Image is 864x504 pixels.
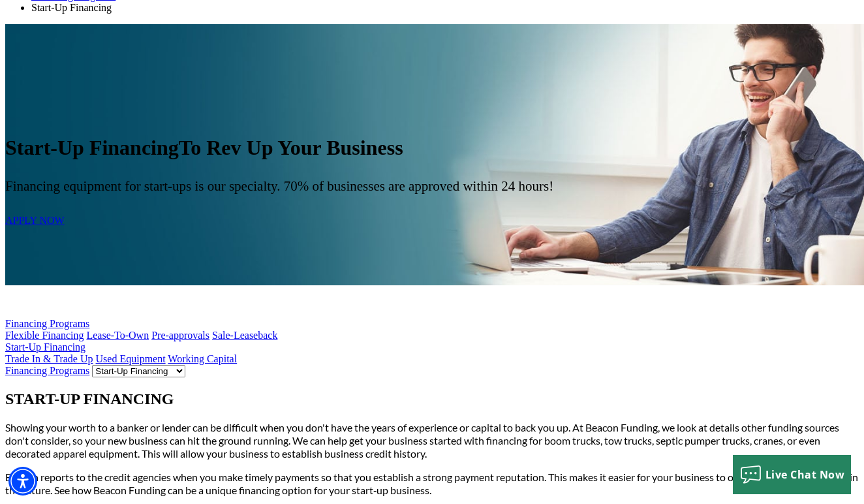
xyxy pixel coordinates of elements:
[212,330,277,341] a: Sale-Leaseback
[5,174,859,198] p: Financing equipment for start-ups is our specialty. 70% of businesses are approved within 24 hours!
[5,215,65,226] a: APPLY NOW
[96,353,166,364] a: Used Equipment
[5,471,858,496] span: Beacon reports to the credit agencies when you make timely payments so that you establish a stron...
[5,353,93,364] a: Trade In & Trade Up
[92,365,185,377] select: Single select
[31,2,112,13] span: Start-Up Financing
[5,390,859,408] h2: START-UP FINANCING
[168,353,237,364] a: Working Capital
[151,330,209,341] a: Pre-approvals
[8,467,37,496] div: Accessibility Menu
[5,330,84,341] a: Flexible Financing
[179,136,403,159] span: To Rev Up Your Business
[5,365,89,376] a: Financing Programs
[5,341,85,353] a: Start-Up Financing
[5,136,859,160] h1: Start-Up Financing
[733,455,852,494] button: Live Chat Now
[5,421,839,460] span: Showing your worth to a banker or lender can be difficult when you don't have the years of experi...
[765,467,845,482] span: Live Chat Now
[86,330,149,341] a: Lease-To-Own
